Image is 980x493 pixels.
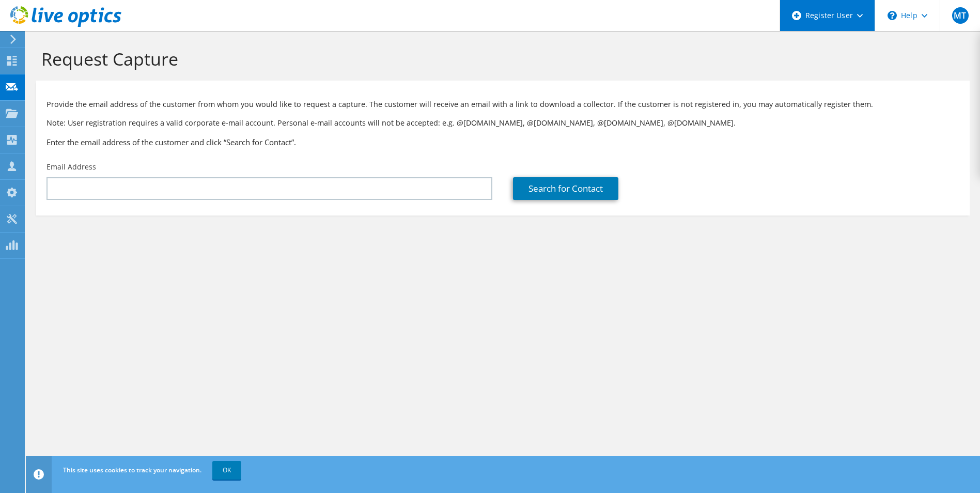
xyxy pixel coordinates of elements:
p: Note: User registration requires a valid corporate e-mail account. Personal e-mail accounts will ... [46,117,959,129]
a: OK [212,461,241,480]
a: Search for Contact [513,177,618,200]
svg: \n [888,11,897,20]
span: This site uses cookies to track your navigation. [63,466,201,474]
label: Email Address [46,162,96,172]
h1: Request Capture [41,48,959,70]
p: Provide the email address of the customer from whom you would like to request a capture. The cust... [46,99,959,110]
span: MT [952,7,969,24]
h3: Enter the email address of the customer and click “Search for Contact”. [46,136,959,148]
